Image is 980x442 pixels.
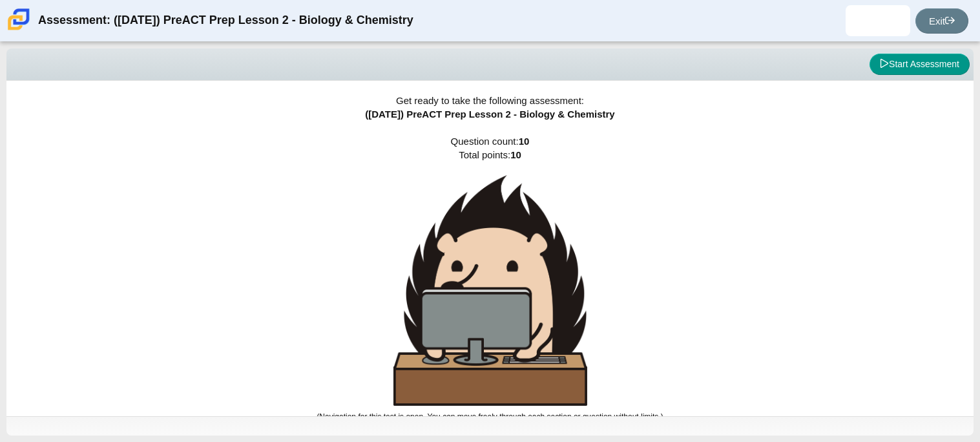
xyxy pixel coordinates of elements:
[510,149,521,160] b: 10
[317,412,663,421] small: (Navigation for this test is open. You can move freely through each section or question without l...
[396,95,584,106] span: Get ready to take the following assessment:
[519,136,530,147] b: 10
[365,109,614,120] span: ([DATE]) PreACT Prep Lesson 2 - Biology & Chemistry
[915,8,968,34] a: Exit
[38,5,413,36] div: Assessment: ([DATE]) PreACT Prep Lesson 2 - Biology & Chemistry
[317,136,663,421] span: Question count: Total points:
[393,175,587,406] img: hedgehog-behind-computer-large.png
[5,6,32,33] img: Carmen School of Science & Technology
[5,24,32,35] a: Carmen School of Science & Technology
[870,54,970,76] button: Start Assessment
[868,10,888,31] img: jonathan.deleonsan.voOLog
